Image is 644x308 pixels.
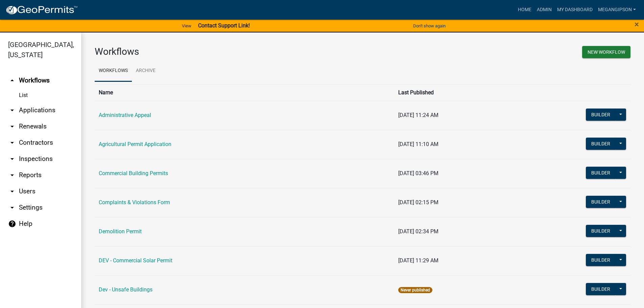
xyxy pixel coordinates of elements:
a: View [179,20,194,31]
span: Never published [398,287,432,293]
a: Complaints & Violations Form [99,199,170,206]
a: Archive [132,60,160,82]
span: [DATE] 11:10 AM [398,141,438,147]
i: arrow_drop_down [8,106,16,114]
a: My Dashboard [554,3,595,16]
button: Builder [586,283,616,295]
span: [DATE] 11:24 AM [398,112,438,118]
a: Workflows [95,60,132,82]
a: megangipson [595,3,639,16]
button: Builder [586,138,616,150]
button: Builder [586,196,616,208]
button: Builder [586,254,616,266]
i: arrow_drop_down [8,155,16,163]
a: Administrative Appeal [99,112,151,118]
h3: Workflows [95,46,358,57]
span: [DATE] 02:15 PM [398,199,438,206]
button: Builder [586,167,616,179]
a: Admin [534,3,554,16]
span: [DATE] 02:34 PM [398,228,438,235]
button: Close [635,20,639,28]
th: Last Published [394,84,511,101]
button: Builder [586,109,616,121]
i: help [8,220,16,228]
button: Builder [586,225,616,237]
a: Demolition Permit [99,228,142,235]
a: Home [515,3,534,16]
a: Commercial Building Permits [99,170,168,176]
span: × [635,20,639,29]
span: [DATE] 03:46 PM [398,170,438,176]
i: arrow_drop_up [8,76,16,85]
i: arrow_drop_down [8,171,16,179]
a: DEV - Commercial Solar Permit [99,257,172,264]
button: New Workflow [582,46,630,58]
i: arrow_drop_down [8,122,16,131]
i: arrow_drop_down [8,187,16,195]
i: arrow_drop_down [8,204,16,212]
span: [DATE] 11:29 AM [398,257,438,264]
a: Dev - Unsafe Buildings [99,286,152,293]
a: Agricultural Permit Application [99,141,171,147]
strong: Contact Support Link! [198,22,250,29]
th: Name [95,84,394,101]
button: Don't show again [410,20,448,31]
i: arrow_drop_down [8,139,16,147]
